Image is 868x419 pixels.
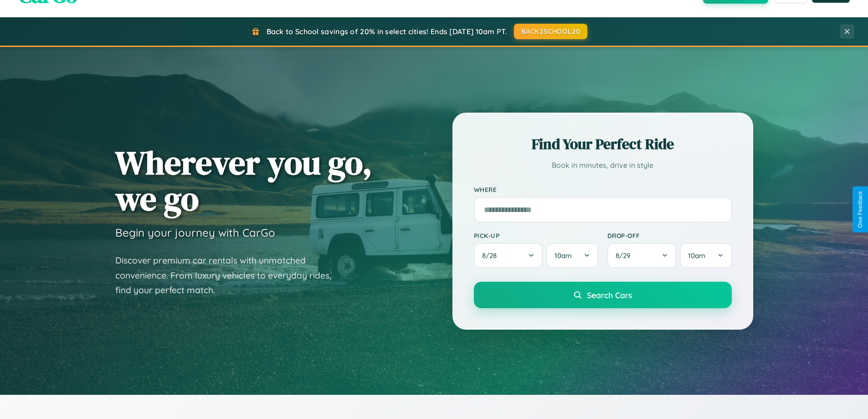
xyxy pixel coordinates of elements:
h2: Find Your Perfect Ride [474,134,732,154]
p: Book in minutes, drive in style [474,159,732,172]
div: Give Feedback [857,191,863,228]
span: Back to School savings of 20% in select cities! Ends [DATE] 10am PT. [267,27,507,36]
label: Pick-up [474,232,598,239]
span: 8 / 29 [616,251,635,260]
span: 10am [555,251,572,260]
button: 10am [680,243,731,268]
button: 10am [546,243,598,268]
button: BACK2SCHOOL20 [514,24,587,39]
span: 10am [688,251,705,260]
button: 8/29 [607,243,677,268]
h1: Wherever you go, we go [115,145,372,217]
span: Search Cars [587,290,632,300]
button: 8/28 [474,243,543,268]
h3: Begin your journey with CarGo [115,226,275,239]
label: Where [474,186,732,193]
p: Discover premium car rentals with unmatched convenience. From luxury vehicles to everyday rides, ... [115,253,343,298]
span: 8 / 28 [482,251,501,260]
label: Drop-off [607,232,732,239]
button: Search Cars [474,282,732,308]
